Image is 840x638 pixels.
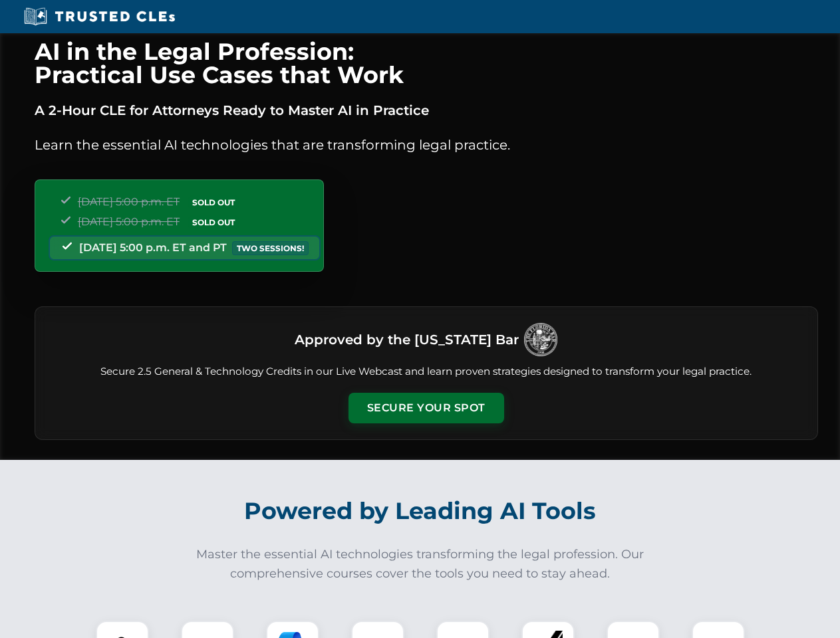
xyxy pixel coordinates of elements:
p: Master the essential AI technologies transforming the legal profession. Our comprehensive courses... [188,545,653,584]
p: Learn the essential AI technologies that are transforming legal practice. [35,134,818,156]
h1: AI in the Legal Profession: Practical Use Cases that Work [35,40,818,86]
h2: Powered by Leading AI Tools [52,488,789,534]
h3: Approved by the [US_STATE] Bar [295,328,519,352]
button: Secure Your Spot [349,393,504,423]
p: A 2-Hour CLE for Attorneys Ready to Master AI in Practice [35,100,818,121]
span: SOLD OUT [188,215,239,229]
img: Logo [524,323,557,356]
img: Trusted CLEs [20,7,179,27]
p: Secure 2.5 General & Technology Credits in our Live Webcast and learn proven strategies designed ... [51,364,801,379]
span: [DATE] 5:00 p.m. ET [78,195,180,208]
span: [DATE] 5:00 p.m. ET [78,215,180,228]
span: SOLD OUT [188,195,239,209]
